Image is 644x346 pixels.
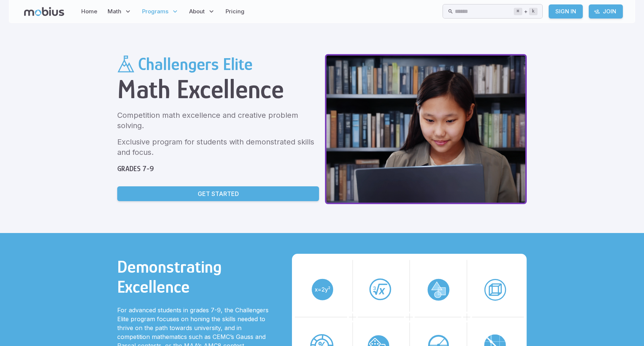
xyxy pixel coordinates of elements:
a: Sign In [549,4,583,19]
kbd: k [529,8,538,15]
p: Get Started [198,189,239,198]
a: Home [79,3,99,20]
a: Get Started [117,186,319,201]
span: Math [108,7,121,16]
kbd: ⌘ [514,8,522,15]
p: Competition math excellence and creative problem solving. [117,110,319,131]
a: Join [589,4,623,19]
h1: Math Excellence [117,74,319,104]
h2: Challengers Elite [138,54,253,74]
a: Pricing [223,3,247,20]
div: + [514,7,538,16]
h2: Demonstrating Excellence [117,257,274,297]
img: challengers-elite header [325,54,527,204]
span: About [189,7,205,16]
h5: Grades 7-9 [117,163,319,174]
span: Programs [142,7,168,16]
p: Exclusive program for students with demonstrated skills and focus. [117,137,319,157]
